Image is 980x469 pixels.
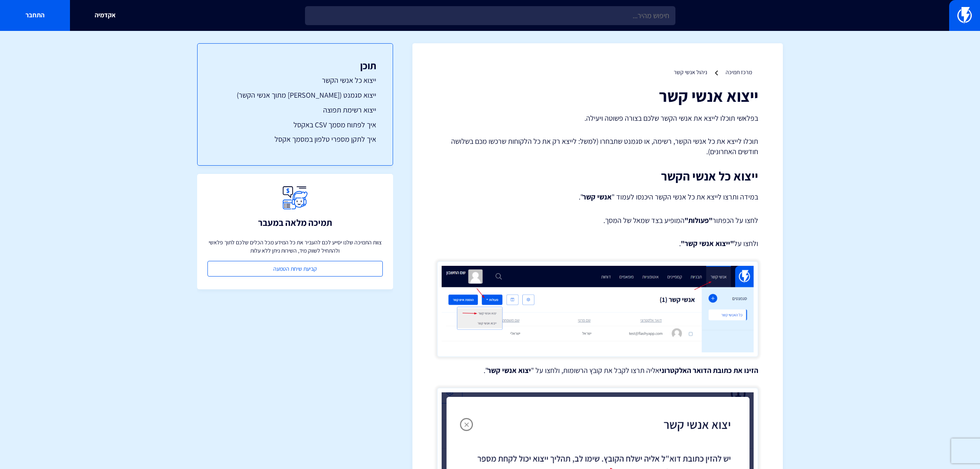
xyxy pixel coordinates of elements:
[437,215,758,226] p: לחצו על הכפתור המופיע בצד שמאל של המסך.
[305,6,675,25] input: חיפוש מהיר...
[214,75,376,86] a: ייצוא כל אנשי הקשר
[726,68,752,76] a: מרכז תמיכה
[659,366,758,375] strong: הזינו את כתובת הדואר האלקטרוני
[214,105,376,115] a: ייצוא רשימת תפוצה
[214,134,376,145] a: איך לתקן מספרי טלפון במסמך אקסל
[437,365,758,376] p: אליה תרצו לקבל את קובץ הרשומות, ולחצו על " ".
[207,261,383,277] a: קביעת שיחת הטמעה
[437,87,758,105] h1: ייצוא אנשי קשר
[437,238,758,249] p: ולחצו על .
[487,366,531,375] strong: יצוא אנשי קשר
[214,90,376,101] a: ייצוא סגמנט ([PERSON_NAME] מתוך אנשי הקשר)
[437,113,758,124] p: בפלאשי תוכלו לייצא את אנשי הקשר שלכם בצורה פשוטה ויעילה.
[674,68,707,76] a: ניהול אנשי קשר
[214,120,376,130] a: איך לפתוח מסמך CSV באקסל
[582,192,612,202] strong: אנשי קשר
[207,238,383,255] p: צוות התמיכה שלנו יסייע לכם להעביר את כל המידע מכל הכלים שלכם לתוך פלאשי ולהתחיל לשווק מיד, השירות...
[681,239,734,248] strong: "ייצוא אנשי קשר"
[258,218,332,227] h3: תמיכה מלאה במעבר
[437,169,758,183] h2: ייצוא כל אנשי הקשר
[437,191,758,203] p: במידה ותרצו לייצא את כל אנשי הקשר היכנסו לעמוד " ".
[214,60,376,71] h3: תוכן
[684,216,712,225] strong: "פעולות"
[437,136,758,157] p: תוכלו לייצא את כל אנשי הקשר, רשימה, או סגמנט שתבחרו (למשל: לייצא רק את כל הלקוחות שרכשו מכם בשלוש...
